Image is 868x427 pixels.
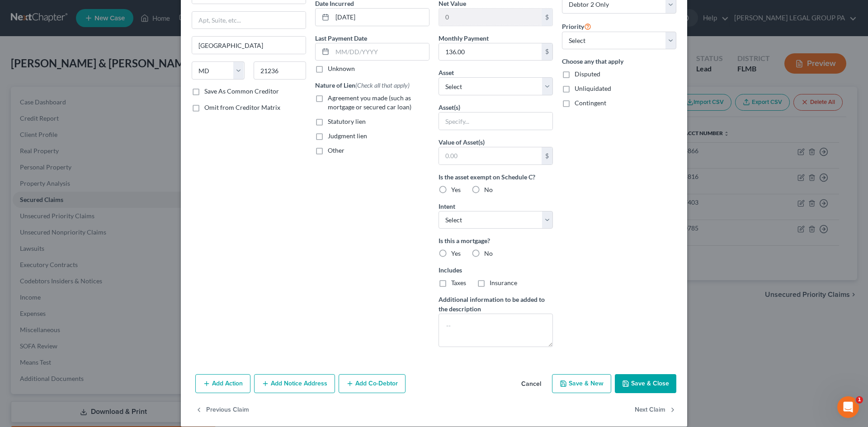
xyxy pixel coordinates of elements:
[204,87,279,96] label: Save As Common Creditor
[355,81,410,89] span: (Check all that apply)
[192,12,306,29] input: Apt, Suite, etc...
[575,99,606,107] span: Contingent
[332,9,429,26] input: MM/DD/YYYY
[542,43,552,61] div: $
[439,295,553,314] label: Additional information to be added to the description
[439,172,553,182] label: Is the asset exempt on Schedule C?
[439,33,489,43] label: Monthly Payment
[484,186,493,193] span: No
[562,21,591,32] label: Priority
[195,400,249,419] button: Previous Claim
[254,61,307,80] input: Enter zip...
[837,396,859,418] iframe: Intercom live chat
[439,43,542,61] input: 0.00
[439,147,542,164] input: 0.00
[192,37,306,54] input: Enter city...
[856,396,863,404] span: 1
[254,374,335,393] button: Add Notice Address
[332,43,429,61] input: MM/DD/YYYY
[204,103,280,111] span: Omit from Creditor Matrix
[615,374,676,393] button: Save & Close
[451,186,461,193] span: Yes
[439,236,553,245] label: Is this a mortgage?
[328,146,344,154] span: Other
[439,265,553,275] label: Includes
[484,249,493,257] span: No
[635,400,676,419] button: Next Claim
[562,56,676,66] label: Choose any that apply
[328,94,411,111] span: Agreement you made (such as mortgage or secured car loan)
[514,375,548,393] button: Cancel
[328,117,366,125] span: Statutory lien
[439,113,552,130] input: Specify...
[439,9,542,26] input: 0.00
[339,374,406,393] button: Add Co-Debtor
[315,33,367,43] label: Last Payment Date
[575,84,611,92] span: Unliquidated
[328,132,367,140] span: Judgment lien
[552,374,611,393] button: Save & New
[315,80,410,90] label: Nature of Lien
[439,69,454,76] span: Asset
[490,279,517,286] span: Insurance
[328,64,355,73] label: Unknown
[439,103,460,112] label: Asset(s)
[451,279,466,286] span: Taxes
[542,147,552,164] div: $
[542,9,552,26] div: $
[451,249,461,257] span: Yes
[439,137,485,147] label: Value of Asset(s)
[195,374,250,393] button: Add Action
[439,202,455,211] label: Intent
[575,70,600,78] span: Disputed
